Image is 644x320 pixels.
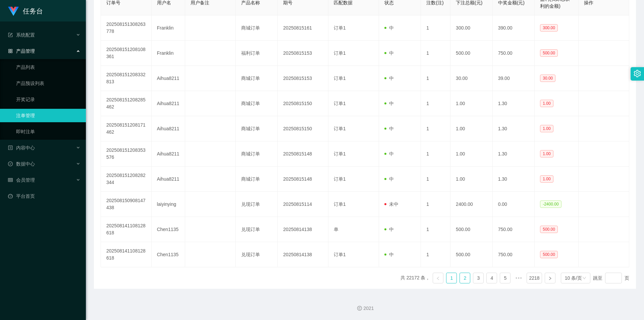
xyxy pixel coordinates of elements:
span: 1.00 [540,150,553,157]
span: 订单1 [334,101,346,106]
td: 202508141108128618 [101,217,152,242]
a: 2 [460,273,470,283]
img: logo.9652507e.png [8,7,19,16]
td: 福利订单 [236,41,278,66]
td: 0.00 [493,192,535,217]
span: 中 [384,176,394,182]
span: 单 [334,227,338,232]
span: 中 [384,126,394,131]
a: 4 [487,273,497,283]
td: Chen1135 [152,217,185,242]
a: 3 [473,273,483,283]
div: 跳至 页 [593,273,629,283]
td: 1 [421,167,450,192]
span: 中 [384,25,394,31]
td: 1.30 [493,91,535,116]
span: 订单1 [334,176,346,182]
td: 1 [421,141,450,167]
li: 共 22172 条， [400,273,430,283]
li: 2218 [527,273,542,283]
span: 未中 [384,201,398,207]
li: 1 [446,273,457,283]
td: 202508141108128618 [101,242,152,267]
i: 图标: down [582,276,586,281]
span: 500.00 [540,226,558,233]
td: 1 [421,15,450,41]
li: 向后 5 页 [513,273,524,283]
td: Chen1135 [152,242,185,267]
li: 2 [460,273,470,283]
span: 中 [384,50,394,56]
td: 兑现订单 [236,192,278,217]
td: 20250814138 [278,242,328,267]
td: 1.30 [493,167,535,192]
span: 500.00 [540,49,558,57]
td: 1.30 [493,116,535,141]
i: 图标: setting [634,70,641,77]
td: 1 [421,217,450,242]
span: 订单1 [334,201,346,207]
span: 系统配置 [8,32,35,38]
td: 39.00 [493,66,535,91]
i: 图标: form [8,33,13,37]
span: -2400.00 [540,200,561,208]
i: 图标: copyright [357,306,362,311]
i: 图标: profile [8,145,13,150]
td: 20250815161 [278,15,328,41]
td: laiyinying [152,192,185,217]
td: 20250815148 [278,141,328,167]
td: 20250815153 [278,41,328,66]
span: 中 [384,252,394,257]
span: 中 [384,76,394,81]
span: 订单1 [334,252,346,257]
a: 产品预设列表 [16,77,80,90]
td: 500.00 [450,41,493,66]
td: 商城订单 [236,141,278,167]
span: 订单1 [334,126,346,131]
td: 202508150908147438 [101,192,152,217]
td: 商城订单 [236,91,278,116]
a: 产品列表 [16,60,80,74]
td: 20250814138 [278,217,328,242]
td: 202508151208171462 [101,116,152,141]
td: 750.00 [493,242,535,267]
i: 图标: left [436,276,440,280]
td: 2400.00 [450,192,493,217]
td: 1 [421,242,450,267]
td: 202508151208332813 [101,66,152,91]
td: Franklin [152,41,185,66]
span: 1.00 [540,175,553,183]
td: 商城订单 [236,66,278,91]
span: 产品管理 [8,48,35,54]
td: 商城订单 [236,15,278,41]
a: 图标: dashboard平台首页 [8,189,80,203]
td: 商城订单 [236,116,278,141]
span: 30.00 [540,75,555,82]
li: 下一页 [545,273,555,283]
h1: 任务台 [23,0,43,22]
span: 订单1 [334,151,346,156]
div: 2021 [91,305,639,312]
span: ••• [513,273,524,283]
td: 750.00 [493,217,535,242]
span: 订单1 [334,50,346,56]
td: Franklin [152,15,185,41]
td: 202508151208282344 [101,167,152,192]
td: 300.00 [450,15,493,41]
td: 750.00 [493,41,535,66]
a: 即时注单 [16,125,80,138]
a: 任务台 [8,8,43,13]
li: 3 [473,273,484,283]
i: 图标: appstore-o [8,49,13,53]
li: 4 [486,273,497,283]
td: 商城订单 [236,167,278,192]
td: 1 [421,66,450,91]
td: 1 [421,91,450,116]
td: 500.00 [450,242,493,267]
td: 30.00 [450,66,493,91]
td: 20250815114 [278,192,328,217]
td: 兑现订单 [236,242,278,267]
td: 20250815148 [278,167,328,192]
td: 20250815150 [278,116,328,141]
td: 202508151208353576 [101,141,152,167]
